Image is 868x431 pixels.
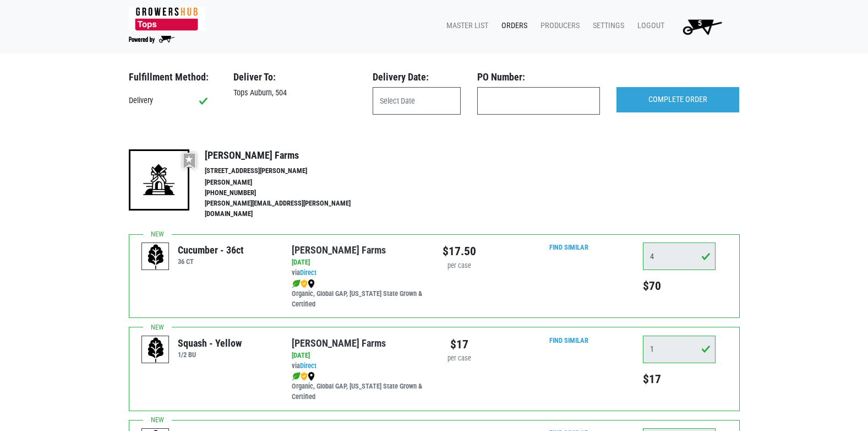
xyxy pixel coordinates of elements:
li: [PHONE_NUMBER] [205,188,374,198]
h3: Deliver To: [233,71,356,83]
div: via [292,268,425,278]
span: 5 [698,19,702,28]
a: 5 [669,15,731,37]
div: [DATE] [292,351,425,361]
img: leaf-e5c59151409436ccce96b2ca1b28e03c.png [292,279,301,288]
input: Qty [643,336,716,363]
h3: Fulfillment Method: [129,71,217,83]
img: Powered by Big Wheelbarrow [129,36,174,44]
h4: [PERSON_NAME] Farms [205,149,374,161]
a: Settings [584,15,629,36]
a: Direct [300,268,316,277]
li: [STREET_ADDRESS][PERSON_NAME] [205,166,374,176]
div: Squash - Yellow [178,336,242,351]
li: [PERSON_NAME] [205,177,374,188]
a: [PERSON_NAME] Farms [292,244,386,256]
input: Select Date [373,87,461,115]
a: Master List [438,15,493,36]
div: Cucumber - 36ct [178,243,244,257]
img: placeholder-variety-43d6402dacf2d531de610a020419775a.svg [142,336,170,364]
img: safety-e55c860ca8c00a9c171001a62a92dabd.png [301,372,308,381]
img: placeholder-variety-43d6402dacf2d531de610a020419775a.svg [142,243,170,271]
img: leaf-e5c59151409436ccce96b2ca1b28e03c.png [292,372,301,381]
h3: PO Number: [477,71,600,83]
input: COMPLETE ORDER [616,87,739,112]
h6: 1/2 BU [178,351,242,359]
a: Producers [532,15,584,36]
div: per case [443,353,476,364]
div: per case [443,261,476,271]
div: Tops Auburn, 504 [225,87,364,99]
a: Direct [300,362,316,370]
h5: $17 [643,372,716,386]
div: Organic, Global GAP, [US_STATE] State Grown & Certified [292,371,425,402]
a: Orders [493,15,532,36]
div: $17 [443,336,476,353]
img: map_marker-0e94453035b3232a4d21701695807de9.png [308,279,315,288]
h6: 36 CT [178,257,244,266]
div: via [292,361,425,371]
img: map_marker-0e94453035b3232a4d21701695807de9.png [308,372,315,381]
img: safety-e55c860ca8c00a9c171001a62a92dabd.png [301,279,308,288]
div: Organic, Global GAP, [US_STATE] State Grown & Certified [292,278,425,310]
li: [PERSON_NAME][EMAIL_ADDRESS][PERSON_NAME][DOMAIN_NAME] [205,198,374,219]
img: 279edf242af8f9d49a69d9d2afa010fb.png [129,7,205,31]
h5: $70 [643,279,716,293]
div: [DATE] [292,257,425,268]
a: [PERSON_NAME] Farms [292,337,386,349]
a: Find Similar [549,243,588,251]
h3: Delivery Date: [373,71,461,83]
a: Logout [629,15,669,36]
img: 19-7441ae2ccb79c876ff41c34f3bd0da69.png [129,149,189,210]
div: $17.50 [443,243,476,260]
input: Qty [643,243,716,270]
a: Find Similar [549,336,588,344]
img: Cart [678,15,727,37]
